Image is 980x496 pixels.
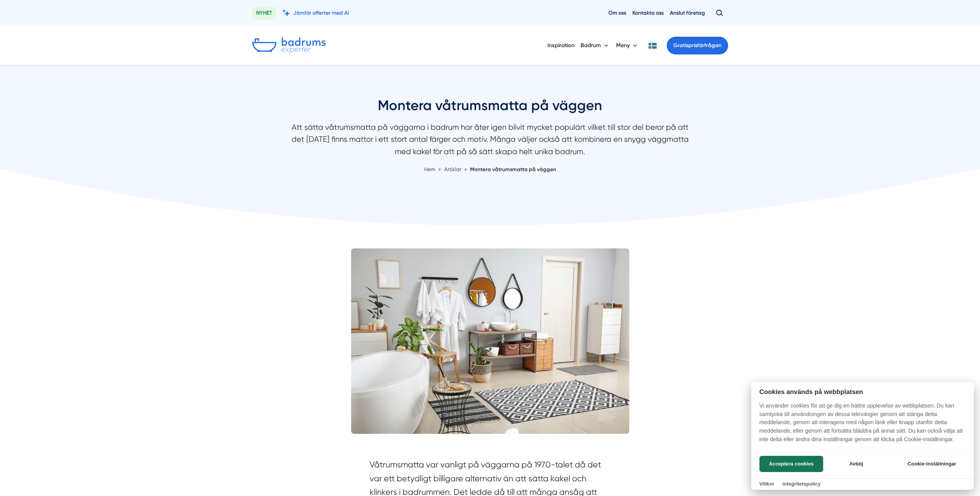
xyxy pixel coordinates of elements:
[782,481,820,487] a: Integritetspolicy
[751,388,974,396] h2: Cookies används på webbplatsen
[825,456,887,472] button: Avböj
[759,481,774,487] a: Villkor
[898,456,966,472] button: Cookie-inställningar
[751,402,974,449] p: Vi använder cookies för att ge dig en bättre upplevelse av webbplatsen. Du kan samtycka till anvä...
[759,456,823,472] button: Acceptera cookies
